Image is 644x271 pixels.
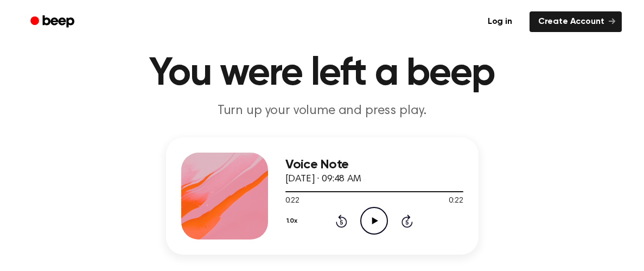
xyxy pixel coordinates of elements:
[285,196,299,207] span: 0:22
[44,54,600,93] h1: You were left a beep
[449,196,463,207] span: 0:22
[285,212,302,230] button: 1.0x
[477,9,523,34] a: Log in
[114,102,531,120] p: Turn up your volume and press play.
[530,11,622,32] a: Create Account
[285,157,463,172] h3: Voice Note
[23,11,84,33] a: Beep
[285,174,361,184] span: [DATE] · 09:48 AM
